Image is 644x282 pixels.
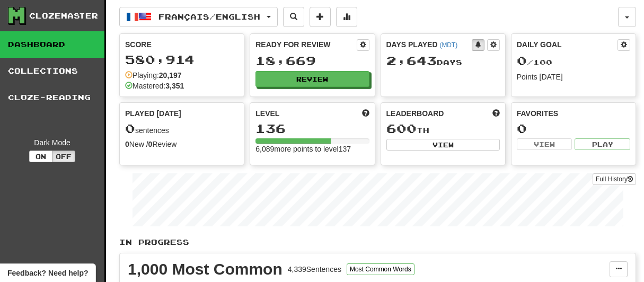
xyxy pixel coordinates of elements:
[255,122,369,135] div: 136
[125,81,184,91] div: Mastered:
[593,173,636,185] a: Full History
[125,108,181,119] span: Played [DATE]
[159,71,182,80] strong: 20,197
[517,122,630,135] div: 0
[125,139,239,149] div: New / Review
[7,268,88,278] span: Open feedback widget
[255,39,356,50] div: Ready for Review
[492,108,500,119] span: This week in points, UTC
[386,121,417,136] span: 600
[165,82,184,90] strong: 3,351
[517,39,617,51] div: Daily Goal
[255,108,279,119] span: Level
[386,39,472,50] div: Days Played
[336,7,357,27] button: More stats
[439,41,457,49] a: (MDT)
[29,151,52,162] button: On
[128,261,283,277] div: 1,000 Most Common
[125,53,239,66] div: 580,914
[125,39,239,50] div: Score
[386,122,500,136] div: th
[125,70,182,81] div: Playing:
[517,138,572,150] button: View
[283,7,304,27] button: Search sentences
[362,108,369,119] span: Score more points to level up
[288,264,341,275] div: 4,339 Sentences
[29,11,98,21] div: Clozemaster
[386,139,500,151] button: View
[517,58,552,67] span: / 100
[148,140,153,148] strong: 0
[255,71,369,87] button: Review
[310,7,331,27] button: Add sentence to collection
[386,53,437,68] span: 2,643
[255,54,369,67] div: 18,669
[517,108,630,119] div: Favorites
[386,54,500,68] div: Day s
[347,263,414,275] button: Most Common Words
[52,151,75,162] button: Off
[158,12,260,21] span: Français / English
[255,144,369,154] div: 6,089 more points to level 137
[125,121,135,136] span: 0
[517,72,630,82] div: Points [DATE]
[119,7,278,27] button: Français/English
[575,138,630,150] button: Play
[125,122,239,136] div: sentences
[119,237,636,248] p: In Progress
[8,137,96,148] div: Dark Mode
[517,53,527,68] span: 0
[125,140,129,148] strong: 0
[386,108,444,119] span: Leaderboard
